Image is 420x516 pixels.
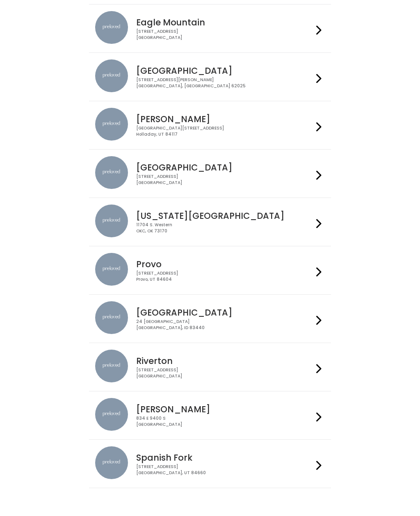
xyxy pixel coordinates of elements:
a: preloved location Spanish Fork [STREET_ADDRESS][GEOGRAPHIC_DATA], UT 84660 [95,446,324,481]
img: preloved location [95,108,128,141]
h4: [GEOGRAPHIC_DATA] [136,308,313,317]
h4: [PERSON_NAME] [136,405,313,414]
img: preloved location [95,156,128,189]
a: preloved location [GEOGRAPHIC_DATA] [STREET_ADDRESS][PERSON_NAME][GEOGRAPHIC_DATA], [GEOGRAPHIC_D... [95,59,324,94]
img: preloved location [95,205,128,237]
a: preloved location [PERSON_NAME] [GEOGRAPHIC_DATA][STREET_ADDRESS]Holladay, UT 84117 [95,108,324,143]
div: 834 E 9400 S [GEOGRAPHIC_DATA] [136,416,313,427]
div: 24 [GEOGRAPHIC_DATA] [GEOGRAPHIC_DATA], ID 83440 [136,319,313,331]
h4: [US_STATE][GEOGRAPHIC_DATA] [136,211,313,220]
a: preloved location [GEOGRAPHIC_DATA] 24 [GEOGRAPHIC_DATA][GEOGRAPHIC_DATA], ID 83440 [95,301,324,336]
h4: Riverton [136,356,313,366]
div: [STREET_ADDRESS] [GEOGRAPHIC_DATA] [136,29,313,41]
img: preloved location [95,398,128,431]
h4: [GEOGRAPHIC_DATA] [136,163,313,172]
a: preloved location [PERSON_NAME] 834 E 9400 S[GEOGRAPHIC_DATA] [95,398,324,433]
a: preloved location Provo [STREET_ADDRESS]Provo, UT 84604 [95,253,324,288]
div: 11704 S. Western OKC, OK 73170 [136,222,313,234]
div: [STREET_ADDRESS] [GEOGRAPHIC_DATA], UT 84660 [136,464,313,476]
div: [STREET_ADDRESS] [GEOGRAPHIC_DATA] [136,174,313,186]
h4: Spanish Fork [136,453,313,462]
img: preloved location [95,11,128,44]
div: [STREET_ADDRESS] [GEOGRAPHIC_DATA] [136,367,313,379]
div: [GEOGRAPHIC_DATA][STREET_ADDRESS] Holladay, UT 84117 [136,125,313,137]
img: preloved location [95,59,128,92]
h4: Eagle Mountain [136,18,313,27]
img: preloved location [95,446,128,479]
img: preloved location [95,301,128,334]
h4: [GEOGRAPHIC_DATA] [136,66,313,75]
a: preloved location Eagle Mountain [STREET_ADDRESS][GEOGRAPHIC_DATA] [95,11,324,46]
a: preloved location Riverton [STREET_ADDRESS][GEOGRAPHIC_DATA] [95,350,324,384]
h4: [PERSON_NAME] [136,114,313,124]
h4: Provo [136,259,313,269]
div: [STREET_ADDRESS][PERSON_NAME] [GEOGRAPHIC_DATA], [GEOGRAPHIC_DATA] 62025 [136,77,313,89]
a: preloved location [GEOGRAPHIC_DATA] [STREET_ADDRESS][GEOGRAPHIC_DATA] [95,156,324,191]
div: [STREET_ADDRESS] Provo, UT 84604 [136,271,313,282]
img: preloved location [95,350,128,382]
img: preloved location [95,253,128,286]
a: preloved location [US_STATE][GEOGRAPHIC_DATA] 11704 S. WesternOKC, OK 73170 [95,205,324,239]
